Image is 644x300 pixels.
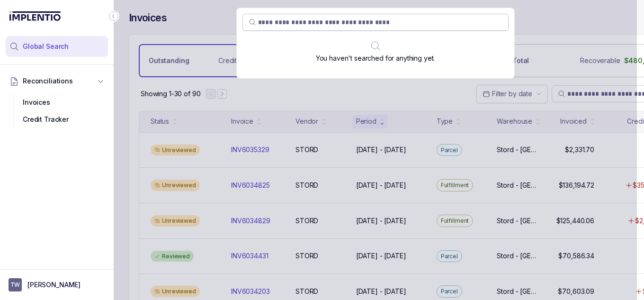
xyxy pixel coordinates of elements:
div: Invoices [13,94,100,111]
p: [PERSON_NAME] [27,280,80,290]
span: Global Search [23,42,69,51]
p: You haven't searched for anything yet. [316,54,435,63]
div: Reconciliations [6,92,108,130]
button: User initials[PERSON_NAME] [9,278,105,291]
span: User initials [9,278,22,291]
div: Credit Tracker [13,111,100,128]
span: Reconciliations [23,76,73,86]
div: Collapse Icon [108,10,119,22]
button: Reconciliations [6,71,108,91]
